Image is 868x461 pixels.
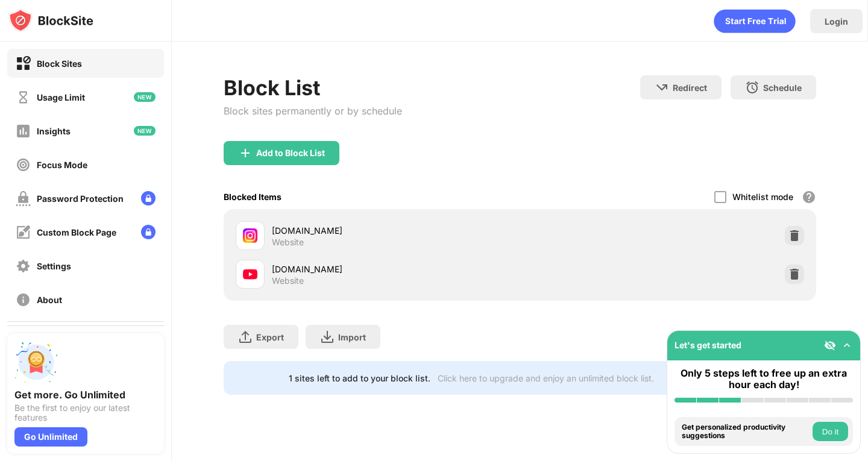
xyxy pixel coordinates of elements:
[141,191,156,205] img: lock-menu.svg
[16,292,31,307] img: about-off.svg
[682,423,810,441] div: Get personalized productivity suggestions
[224,105,402,117] div: Block sites permanently or by schedule
[714,9,796,33] div: animation
[256,148,325,158] div: Add to Block List
[272,263,520,275] div: [DOMAIN_NAME]
[224,75,402,100] div: Block List
[16,90,31,105] img: time-usage-off.svg
[16,157,31,172] img: focus-off.svg
[675,368,853,390] div: Only 5 steps left to free up an extra hour each day!
[825,16,848,27] div: Login
[813,422,848,441] button: Do it
[272,237,304,248] div: Website
[37,58,82,69] div: Block Sites
[243,228,257,243] img: favicons
[289,373,430,383] div: 1 sites left to add to your block list.
[37,193,124,204] div: Password Protection
[243,267,257,281] img: favicons
[134,126,156,136] img: new-icon.svg
[16,259,31,274] img: settings-off.svg
[37,261,71,271] div: Settings
[338,332,366,342] div: Import
[37,126,71,136] div: Insights
[675,340,741,350] div: Let's get started
[16,191,31,206] img: password-protection-off.svg
[673,83,707,93] div: Redirect
[16,225,31,240] img: customize-block-page-off.svg
[272,224,520,237] div: [DOMAIN_NAME]
[841,339,853,351] img: omni-setup-toggle.svg
[732,192,793,202] div: Whitelist mode
[37,160,87,170] div: Focus Mode
[37,92,85,102] div: Usage Limit
[272,275,304,286] div: Website
[763,83,802,93] div: Schedule
[37,295,62,305] div: About
[14,403,157,422] div: Be the first to enjoy our latest features
[14,389,157,401] div: Get more. Go Unlimited
[8,8,93,33] img: logo-blocksite.svg
[134,92,156,102] img: new-icon.svg
[224,192,281,202] div: Blocked Items
[16,124,31,139] img: insights-off.svg
[37,227,116,237] div: Custom Block Page
[824,339,836,351] img: eye-not-visible.svg
[256,332,284,342] div: Export
[16,56,31,71] img: block-on.svg
[141,225,156,239] img: lock-menu.svg
[14,427,87,447] div: Go Unlimited
[14,340,58,384] img: push-unlimited.svg
[438,373,654,383] div: Click here to upgrade and enjoy an unlimited block list.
